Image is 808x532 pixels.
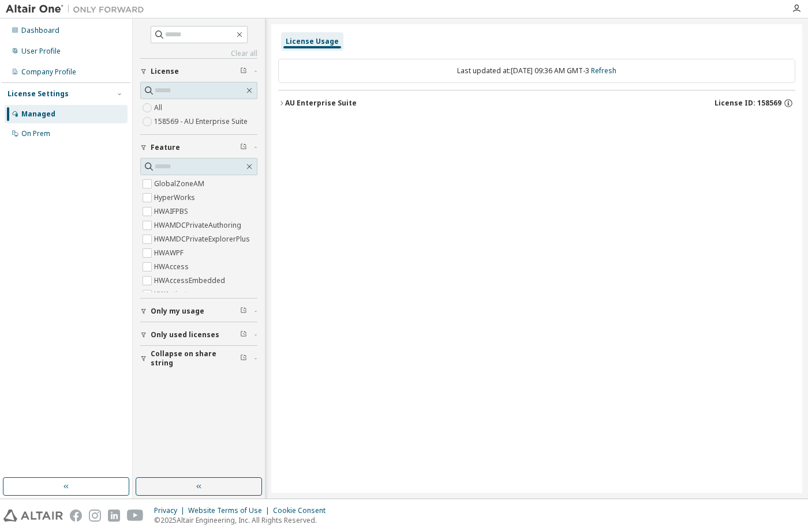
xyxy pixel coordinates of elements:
[21,47,61,56] div: User Profile
[140,299,257,324] button: Only my usage
[154,177,207,191] label: GlobalZoneAM
[21,26,59,35] div: Dashboard
[286,37,339,46] div: License Usage
[154,260,191,274] label: HWAccess
[70,510,82,522] img: facebook.svg
[151,143,180,152] span: Feature
[154,218,244,232] label: HWAMDCPrivateAuthoring
[240,330,247,339] span: Clear filter
[278,59,795,83] div: Last updated at: [DATE] 09:36 AM GMT-3
[240,67,247,76] span: Clear filter
[154,191,197,205] label: HyperWorks
[240,354,247,363] span: Clear filter
[21,129,50,138] div: On Prem
[154,515,332,525] p: © 2025 Altair Engineering, Inc. All Rights Reserved.
[154,101,164,115] label: All
[6,3,150,15] img: Altair One
[21,67,76,77] div: Company Profile
[154,274,227,288] label: HWAccessEmbedded
[278,90,795,116] button: AU Enterprise SuiteLicense ID: 158569
[285,99,357,108] div: AU Enterprise Suite
[151,349,240,368] span: Collapse on share string
[591,66,616,76] a: Refresh
[21,110,55,119] div: Managed
[154,288,193,301] label: HWActivate
[140,49,257,58] a: Clear all
[273,506,332,515] div: Cookie Consent
[188,506,273,515] div: Website Terms of Use
[140,322,257,348] button: Only used licenses
[8,89,69,99] div: License Settings
[140,135,257,160] button: Feature
[715,99,781,108] span: License ID: 158569
[240,307,247,316] span: Clear filter
[154,246,186,260] label: HWAWPF
[3,510,63,522] img: altair_logo.svg
[151,67,179,76] span: License
[154,205,190,218] label: HWAIFPBS
[154,506,188,515] div: Privacy
[240,143,247,152] span: Clear filter
[108,510,120,522] img: linkedin.svg
[140,59,257,84] button: License
[151,307,204,316] span: Only my usage
[140,346,257,371] button: Collapse on share string
[127,510,144,522] img: youtube.svg
[151,330,219,339] span: Only used licenses
[154,232,252,246] label: HWAMDCPrivateExplorerPlus
[89,510,101,522] img: instagram.svg
[154,115,250,129] label: 158569 - AU Enterprise Suite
